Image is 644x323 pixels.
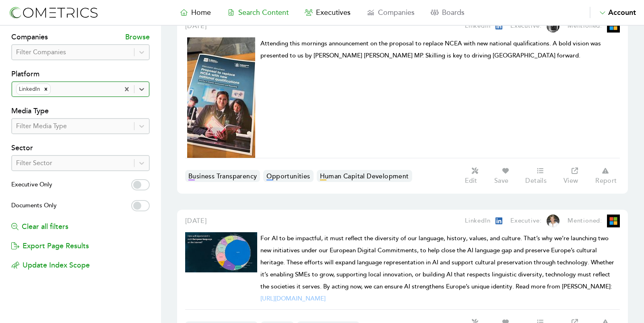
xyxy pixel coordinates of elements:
p: Browse [125,31,150,44]
a: Home [172,7,219,18]
a: Companies [359,7,423,18]
a: Search Content [219,7,297,18]
p: LinkedIn [465,21,490,31]
span: Executives [316,8,351,17]
span: For AI to be impactful, it must reflect the diversity of our language, history, values, and cultu... [260,235,614,303]
p: View [563,177,578,185]
a: View [559,166,591,186]
p: Executive: [510,216,542,226]
a: Business Transparency [185,170,260,182]
p: Report [595,177,617,185]
p: Edit [465,177,477,185]
h4: Sector [11,142,150,155]
p: Update Index Scope [11,260,150,271]
span: Boards [442,8,464,17]
span: Account [608,8,636,17]
a: [DATE] [185,216,207,226]
a: Mentioned: [559,215,620,227]
span: Companies [378,8,415,17]
div: Remove LinkedIn [41,84,50,94]
span: Documents Only [11,200,57,211]
a: Mentioned: [559,20,620,33]
p: Mentioned: [568,216,602,226]
h4: Platform [11,68,150,81]
p: LinkedIn [465,216,490,226]
p: Executive: [510,21,542,31]
a: [DATE] [185,21,207,31]
span: Search Content [238,8,289,17]
h4: Companies [11,31,48,44]
a: Boards [423,7,473,18]
a: Details [521,166,559,186]
a: Clear all filters [11,222,68,231]
p: Save [494,177,509,185]
button: Edit [460,166,490,186]
span: [DATE] [185,217,207,225]
span: Executive Only [11,179,52,190]
img: logo-refresh-RPX2ODFg.svg [8,5,99,20]
div: LinkedIn [17,84,41,94]
a: Opportunities [263,170,313,182]
a: Executives [297,7,359,18]
a: Human Capital Development [317,170,412,182]
span: Home [191,8,211,17]
a: [URL][DOMAIN_NAME] [260,295,326,303]
h4: Media Type [11,105,150,118]
img: Cometrics Content Result Image [187,37,255,158]
p: Details [525,177,547,185]
button: Account [590,7,636,18]
p: Mentioned: [568,21,602,31]
span: Attending this mornings announcement on the proposal to replace NCEA with new national qualificat... [260,40,601,59]
img: Cometrics Content Result Image [185,232,257,272]
button: Export Page Results [11,232,89,251]
span: [DATE] [185,22,207,30]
